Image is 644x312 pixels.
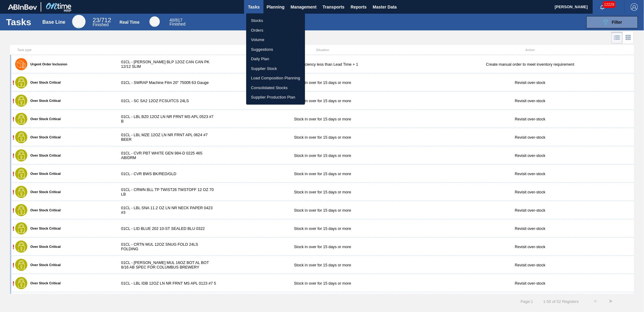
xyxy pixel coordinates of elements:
a: Consolidated Stocks [246,83,305,93]
a: Stocks [246,16,305,26]
a: Suggestions [246,45,305,54]
a: Volume [246,35,305,45]
a: Supplier Stock [246,64,305,74]
a: Orders [246,26,305,35]
a: Daily Plan [246,54,305,64]
a: Load Composition Planning [246,73,305,83]
a: Supplier Production Plan [246,92,305,102]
